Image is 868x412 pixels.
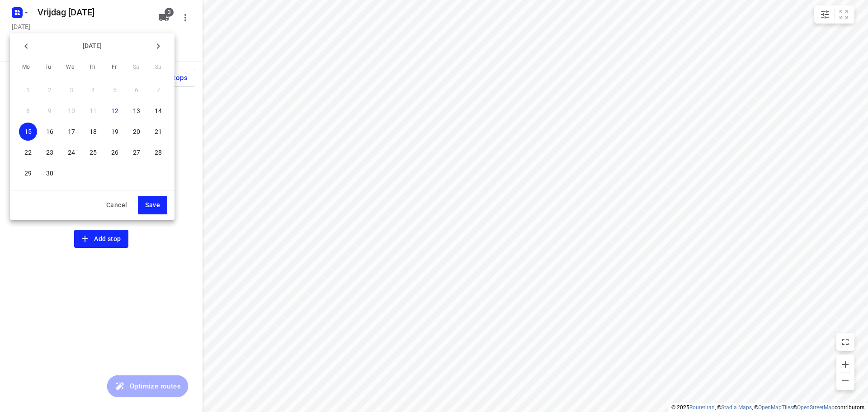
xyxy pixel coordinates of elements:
p: 27 [133,148,140,157]
p: 20 [133,127,140,136]
p: 17 [68,127,75,136]
button: 17 [62,123,80,141]
p: 15 [24,127,32,136]
button: 23 [41,143,59,161]
button: 20 [127,123,146,141]
span: We [62,63,78,72]
button: 27 [127,143,146,161]
button: 12 [106,102,124,120]
p: [DATE] [35,41,149,51]
span: Th [84,63,100,72]
p: 30 [46,169,53,178]
button: 5 [106,81,124,99]
button: 15 [19,123,37,141]
span: Sa [128,63,144,72]
button: 7 [149,81,167,99]
button: 6 [127,81,146,99]
button: 8 [19,102,37,120]
p: 14 [155,106,162,115]
button: 29 [19,164,37,182]
span: Save [145,199,160,211]
p: 4 [91,85,95,95]
button: 16 [41,123,59,141]
span: Su [150,63,166,72]
button: 26 [106,143,124,161]
p: 3 [70,85,73,95]
span: Tu [40,63,57,72]
button: 30 [41,164,59,182]
button: 2 [41,81,59,99]
button: 19 [106,123,124,141]
p: 16 [46,127,53,136]
span: Mo [18,63,34,72]
button: 3 [62,81,80,99]
button: 13 [127,102,146,120]
p: 9 [48,106,52,115]
p: 22 [24,148,32,157]
button: 18 [84,123,102,141]
p: 25 [90,148,97,157]
button: 10 [62,102,80,120]
p: 11 [90,106,97,115]
p: 12 [111,106,118,115]
button: 1 [19,81,37,99]
span: Cancel [106,199,127,211]
button: Cancel [99,196,134,214]
p: 18 [90,127,97,136]
p: 19 [111,127,118,136]
p: 24 [68,148,75,157]
p: 13 [133,106,140,115]
p: 7 [156,85,160,95]
p: 5 [113,85,117,95]
button: Save [138,196,167,214]
button: 22 [19,143,37,161]
span: Fr [106,63,123,72]
p: 10 [68,106,75,115]
button: 21 [149,123,167,141]
p: 23 [46,148,53,157]
button: 28 [149,143,167,161]
button: 9 [41,102,59,120]
p: 1 [26,85,30,95]
button: 14 [149,102,167,120]
p: 21 [155,127,162,136]
button: 25 [84,143,102,161]
p: 28 [155,148,162,157]
button: 24 [62,143,80,161]
p: 6 [135,85,138,95]
p: 2 [48,85,52,95]
p: 29 [24,169,32,178]
button: 4 [84,81,102,99]
button: 11 [84,102,102,120]
p: 8 [26,106,30,115]
p: 26 [111,148,118,157]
